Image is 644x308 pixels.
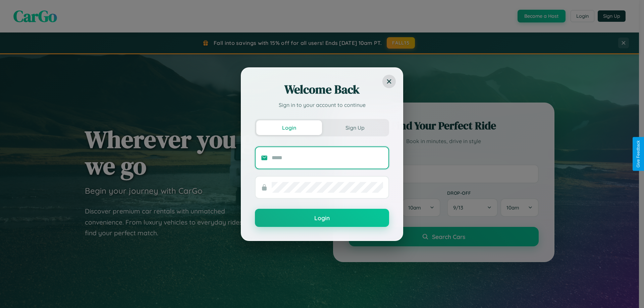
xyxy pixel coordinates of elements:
[636,140,641,168] div: Give Feedback
[255,101,389,109] p: Sign in to your account to continue
[255,209,389,227] button: Login
[256,120,322,135] button: Login
[255,81,389,98] h2: Welcome Back
[322,120,388,135] button: Sign Up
